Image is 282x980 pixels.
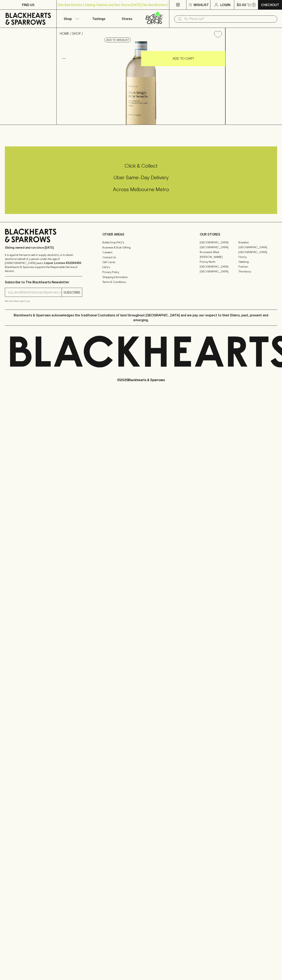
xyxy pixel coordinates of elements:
[102,232,180,237] p: OTHER AREAS
[63,290,80,295] p: SUBSCRIBE
[200,264,238,269] a: [GEOGRAPHIC_DATA]
[261,2,279,7] p: Checkout
[238,254,277,259] a: Fitzroy
[8,289,62,296] input: e.g. jane@blackheartsandsparrows.com.au
[5,253,82,273] p: It is against the law to sell or supply alcohol to, or to obtain alcohol on behalf of a person un...
[8,313,274,322] p: Blackhearts & Sparrows acknowledges the traditional Custodians of land throughout [GEOGRAPHIC_DAT...
[57,10,85,28] button: Shop
[238,259,277,264] a: Geelong
[102,245,180,250] a: Business & Bulk Gifting
[102,255,180,260] a: Contact Us
[184,16,274,22] input: Try "Pinot noir"
[104,38,131,42] button: Add to wishlist
[64,16,72,21] p: Shop
[102,275,180,279] a: Shipping Information
[200,245,238,250] a: [GEOGRAPHIC_DATA]
[200,232,277,237] p: OUR STORES
[5,186,277,193] h5: Across Melbourne Metro
[200,259,238,264] a: Fitzroy North
[102,250,180,255] a: Careers
[5,163,277,169] h5: Click & Collect
[62,288,82,297] button: SUBSCRIBE
[122,16,132,21] p: Stores
[141,51,225,66] button: ADD TO CART
[5,174,277,181] h5: Uber Same-Day Delivery
[238,240,277,245] a: Braddon
[102,270,180,275] a: Privacy Policy
[238,264,277,269] a: Prahran
[44,261,81,265] strong: Liquor License #32064953
[60,32,69,35] a: HOME
[194,2,209,7] p: Wishlist
[5,146,277,214] div: Call to action block
[92,16,105,21] p: Tastings
[102,240,180,245] a: Bottle Drop FAQ's
[72,32,81,35] a: SHOP
[200,254,238,259] a: [PERSON_NAME]
[102,260,180,265] a: Gift Cards
[57,41,225,125] img: 17299.png
[102,265,180,270] a: FAQ's
[238,245,277,250] a: [GEOGRAPHIC_DATA]
[200,240,238,245] a: [GEOGRAPHIC_DATA]
[102,280,180,285] a: Terms & Conditions
[173,56,194,61] p: ADD TO CART
[5,246,82,250] p: Sibling owned and run since [DATE]
[5,299,82,303] p: We will never spam you
[200,269,238,274] a: [GEOGRAPHIC_DATA]
[5,280,82,285] p: Subscribe to The Blackhearts Newsletter
[238,269,277,274] a: Thornbury
[113,10,141,28] a: Stores
[253,4,255,6] p: 0
[237,2,246,7] p: $0.00
[85,10,113,28] a: Tastings
[200,250,238,254] a: Brunswick West
[238,250,277,254] a: [GEOGRAPHIC_DATA]
[22,2,34,7] p: FIND US
[220,2,230,7] p: Login
[212,29,224,40] button: Add to wishlist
